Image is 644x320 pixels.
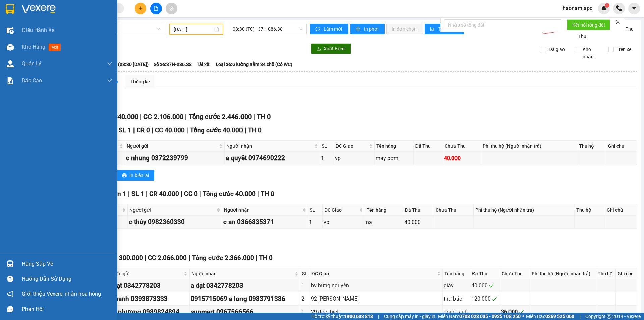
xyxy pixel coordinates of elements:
span: | [133,126,135,134]
span: Miền Nam [438,313,521,320]
th: Đã Thu [414,141,443,152]
span: message [7,306,13,312]
span: | [152,126,153,134]
div: na [366,218,401,226]
button: downloadXuất Excel [311,43,351,54]
button: printerIn biên lai [117,170,154,181]
span: Đơn 1 [109,190,126,198]
div: máy bơm [376,154,412,163]
div: 0915715069 a long 0983791386 [191,294,299,304]
div: giày [444,281,469,290]
div: 92 [PERSON_NAME] [311,294,441,303]
th: SL [308,204,323,216]
span: SL 1 [119,126,131,134]
th: Đã Thu [470,268,500,279]
img: warehouse-icon [7,27,14,34]
th: Tên hàng [365,204,403,216]
span: Giới thiệu Vexere, nhận hoa hồng [22,290,101,298]
div: chi phương 0989824894 [108,307,188,317]
span: Kết nối tổng đài [572,21,605,29]
img: icon-new-feature [601,5,607,11]
div: 40.000 [404,218,433,226]
img: phone-icon [616,5,622,11]
div: Thống kê [130,78,150,85]
span: | [145,254,146,262]
span: printer [356,27,361,32]
span: | [185,112,187,121]
div: c an 0366835371 [223,217,307,227]
div: a đạt 0342778203 [191,281,299,291]
button: caret-down [628,3,640,14]
span: Trên xe [614,46,634,53]
span: sync [315,27,321,32]
span: Người nhận [226,142,313,150]
span: aim [169,6,174,11]
span: | [579,313,580,320]
th: Thu hộ [577,141,606,152]
span: Người gửi [127,142,218,150]
div: thư báo [444,294,469,303]
span: | [189,254,190,262]
span: Cung cấp máy in - giấy in: [384,313,436,320]
span: down [107,78,112,83]
strong: 0708 023 035 - 0935 103 250 [459,314,521,319]
div: Phản hồi [22,304,112,314]
span: | [253,112,255,121]
span: Số xe: 37H-086.38 [154,61,192,68]
span: ⚪️ [522,315,524,318]
span: Tổng cước 2.366.000 [192,254,254,262]
div: a quyết 0974690222 [226,153,319,163]
span: plus [138,6,143,11]
span: printer [122,173,127,178]
span: close [615,19,620,24]
img: warehouse-icon [7,60,14,67]
span: | [140,112,142,121]
img: warehouse-icon [7,44,14,51]
span: ĐC Giao [312,270,436,277]
th: Tên hàng [375,141,414,152]
span: copyright [607,314,611,319]
th: SL [300,268,310,279]
th: Phí thu hộ (Người nhận trả) [530,268,596,279]
div: 1 [321,154,333,163]
span: TH 0 [261,190,274,198]
span: CC 2.066.000 [148,254,187,262]
span: Người nhận [191,270,293,277]
strong: 1900 633 818 [344,314,373,319]
span: CR 40.000 [149,190,179,198]
span: TH 0 [257,112,271,121]
span: Người gửi [108,270,182,277]
button: syncLàm mới [310,24,348,34]
span: | [146,190,148,198]
button: file-add [150,3,162,14]
span: ĐC Giao [336,142,368,150]
span: Loại xe: Giường nằm 34 chỗ (Có WC) [216,61,292,68]
div: a đạt 0342778203 [108,281,188,291]
div: Hướng dẫn sử dụng [22,274,112,284]
span: ĐC Giao [324,206,358,214]
span: Làm mới [324,25,343,33]
span: CC 2.106.000 [143,112,183,121]
span: | [245,126,246,134]
th: Ghi chú [606,141,637,152]
span: Tổng cước 40.000 [203,190,256,198]
span: | [199,190,201,198]
th: Đã Thu [403,204,434,216]
span: Đã giao [546,46,568,53]
span: Người nhận [224,206,301,214]
span: check [489,283,494,288]
button: In đơn chọn [386,24,423,34]
span: CC 0 [184,190,198,198]
button: plus [135,3,146,14]
div: 40.000 [444,154,480,163]
span: | [128,190,130,198]
span: Kho hàng [22,44,45,50]
span: Xuất Excel [324,45,345,52]
span: question-circle [7,276,13,282]
span: Chuyến: (08:30 [DATE]) [100,61,149,68]
span: Tài xế: [197,61,211,68]
div: vp [324,218,364,226]
th: Ghi chú [616,268,637,279]
div: đông lạnh [444,308,469,316]
span: bar-chart [430,27,436,32]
